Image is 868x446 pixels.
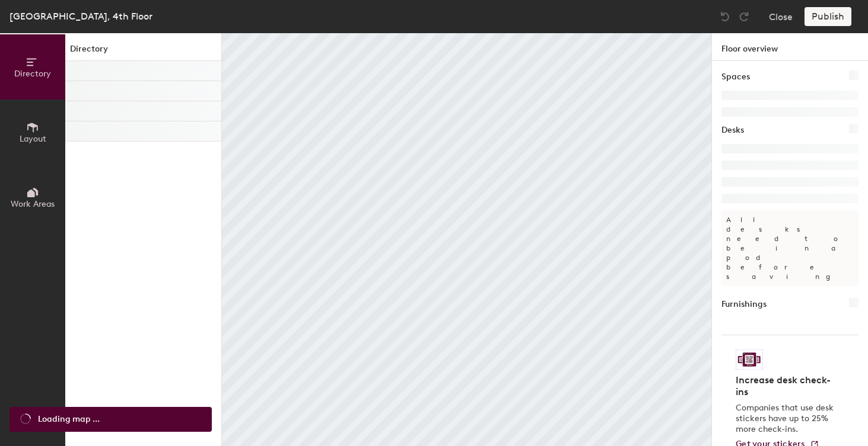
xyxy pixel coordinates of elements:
[14,69,51,79] span: Directory
[721,210,859,286] p: All desks need to be in a pod before saving
[222,33,711,446] canvas: Map
[769,7,793,26] button: Close
[65,43,221,61] h1: Directory
[719,11,731,23] img: Undo
[736,374,837,398] h4: Increase desk check-ins
[721,298,767,311] h1: Furnishings
[738,11,750,23] img: Redo
[736,403,837,435] p: Companies that use desk stickers have up to 25% more check-ins.
[20,134,46,144] span: Layout
[11,199,55,209] span: Work Areas
[736,349,763,370] img: Sticker logo
[721,70,750,84] h1: Spaces
[9,9,152,24] div: [GEOGRAPHIC_DATA], 4th Floor
[38,413,100,426] span: Loading map ...
[721,124,744,137] h1: Desks
[712,33,868,61] h1: Floor overview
